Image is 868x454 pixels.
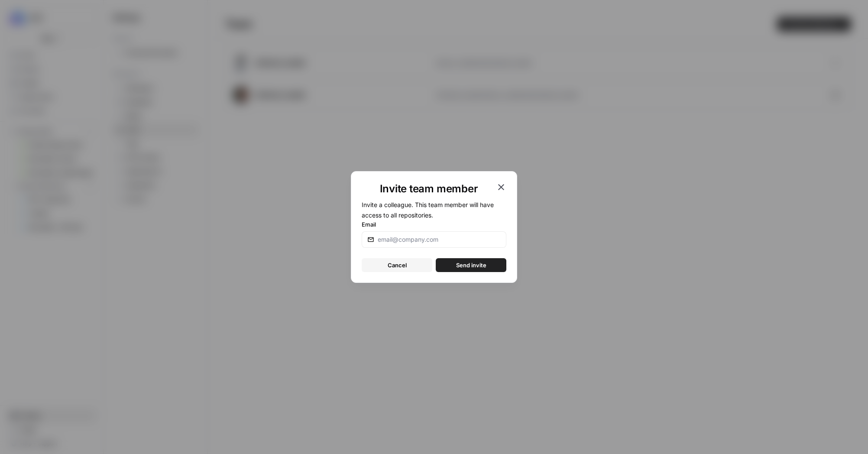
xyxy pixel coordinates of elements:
input: email@company.com [378,235,501,244]
label: Email [362,220,506,229]
button: Cancel [362,258,432,272]
span: Send invite [456,261,486,269]
button: Send invite [436,258,506,272]
span: Invite a colleague. This team member will have access to all repositories. [362,201,494,219]
h1: Invite team member [362,182,496,196]
span: Cancel [388,261,407,269]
